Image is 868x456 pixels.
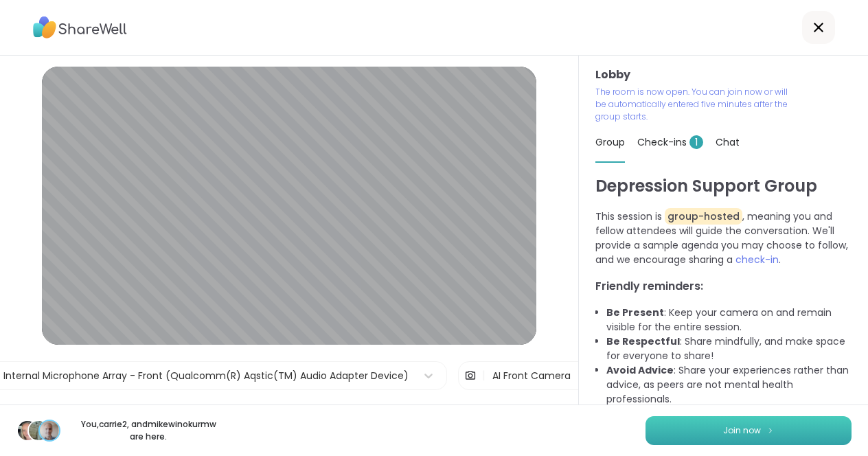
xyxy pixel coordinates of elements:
[595,278,852,295] h3: Friendly reminders:
[606,334,852,363] li: : Share mindfully, and make space for everyone to share!
[637,135,703,149] span: Check-ins
[723,424,761,437] span: Join now
[606,363,852,407] li: : Share your experiences rather than advice, as peers are not mental health professionals.
[689,135,703,149] span: 1
[18,421,37,440] img: tracyh7881
[595,174,852,198] h1: Depression Support Group
[606,306,852,334] li: : Keep your camera on and remain visible for the entire session.
[646,416,852,445] button: Join now
[595,209,852,267] p: This session is , meaning you and fellow attendees will guide the conversation. We'll provide a s...
[492,369,571,383] div: AI Front Camera
[71,418,225,443] p: You, carrie2 , and mikewinokurmw are here.
[606,306,664,319] b: Be Present
[606,363,674,377] b: Avoid Advice
[716,135,740,149] span: Chat
[595,67,852,83] h3: Lobby
[665,208,742,225] span: group-hosted
[595,86,793,123] p: The room is now open. You can join now or will be automatically entered five minutes after the gr...
[766,426,775,434] img: ShareWell Logomark
[40,421,59,440] img: mikewinokurmw
[3,369,409,383] div: Internal Microphone Array - Front (Qualcomm(R) Aqstic(TM) Audio Adapter Device)
[464,362,477,389] img: Camera
[606,334,680,348] b: Be Respectful
[33,12,127,43] img: ShareWell Logo
[595,135,625,149] span: Group
[29,421,48,440] img: carrie2
[482,362,486,389] span: |
[735,253,779,266] span: check-in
